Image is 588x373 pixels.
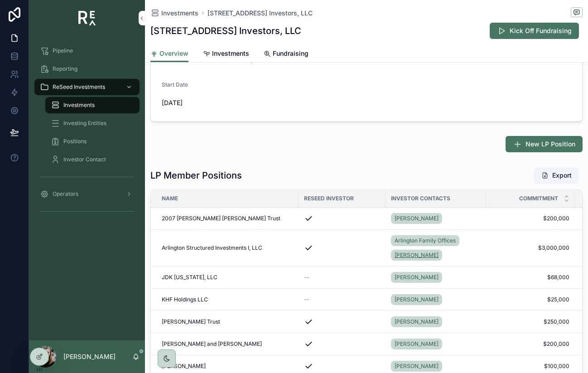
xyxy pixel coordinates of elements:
span: [PERSON_NAME] [395,274,439,281]
span: [PERSON_NAME] and [PERSON_NAME] [162,340,262,348]
a: [PERSON_NAME] [391,361,442,372]
span: [PERSON_NAME] [395,296,439,303]
a: [PERSON_NAME] [391,339,442,349]
span: 2007 [PERSON_NAME] [PERSON_NAME] Trust [162,215,280,222]
button: New LP Position [506,136,583,152]
span: Fundraising [273,49,308,58]
span: Arlington Structured Investments I, LLC [162,244,262,252]
a: [PERSON_NAME] [391,316,442,327]
a: Investing Entities [45,115,140,131]
span: Pipeline [53,47,73,54]
a: $200,000 [492,215,569,222]
span: [PERSON_NAME] [395,252,439,259]
span: Overview [159,49,188,58]
span: Investing Entities [63,120,106,127]
a: Investor Contact [45,151,140,168]
span: [PERSON_NAME] [162,363,206,370]
span: -- [304,274,309,281]
a: KHF Holdings LLC [162,296,293,303]
div: scrollable content [29,36,145,230]
button: Export [534,167,579,184]
a: [PERSON_NAME] [391,211,481,226]
a: $250,000 [492,318,569,325]
a: Reporting [34,61,140,77]
a: Arlington Family Offices [391,235,459,246]
a: Investments [150,9,198,18]
a: [PERSON_NAME] and [PERSON_NAME] [162,340,293,348]
a: -- [304,274,380,281]
span: Positions [63,138,87,145]
a: JDK [US_STATE], LLC [162,274,293,281]
a: -- [304,296,380,303]
span: Kick Off Fundraising [510,26,572,35]
span: Investments [161,9,198,18]
img: App logo [78,11,96,25]
h1: LP Member Positions [150,169,242,182]
a: [PERSON_NAME] [391,272,442,283]
a: [PERSON_NAME] [162,363,293,370]
a: [PERSON_NAME] [391,213,442,224]
span: Investor Contacts [391,195,450,202]
a: Overview [150,45,188,63]
a: Arlington Family Offices[PERSON_NAME] [391,233,481,262]
span: Operators [53,190,78,198]
a: Fundraising [264,45,308,63]
span: JDK [US_STATE], LLC [162,274,217,281]
span: Commitment [519,195,558,202]
span: KHF Holdings LLC [162,296,208,303]
a: Arlington Structured Investments I, LLC [162,244,293,252]
a: Pipeline [34,43,140,59]
span: New LP Position [525,140,575,149]
span: [PERSON_NAME] Trust [162,318,220,325]
a: $3,000,000 [492,244,569,252]
span: Investments [63,102,95,109]
a: 2007 [PERSON_NAME] [PERSON_NAME] Trust [162,215,293,222]
span: ReSeed Investments [53,83,105,91]
span: [PERSON_NAME] [395,340,439,348]
button: Kick Off Fundraising [490,23,579,39]
a: [PERSON_NAME] [391,292,481,307]
a: [PERSON_NAME] [391,270,481,285]
span: -- [304,296,309,303]
span: Investor Contact [63,156,106,163]
span: ReSeed Investor [304,195,354,202]
a: ReSeed Investments [34,79,140,95]
span: Name [162,195,178,202]
span: Reporting [53,65,77,73]
a: $68,000 [492,274,569,281]
h1: [STREET_ADDRESS] Investors, LLC [150,24,301,37]
span: Investments [212,49,249,58]
span: [PERSON_NAME] [395,215,439,222]
span: Start Date [162,81,188,88]
a: [PERSON_NAME] [391,337,481,351]
a: $200,000 [492,340,569,348]
a: Positions [45,133,140,150]
a: [PERSON_NAME] [391,250,442,261]
span: [DATE] [162,98,259,107]
a: $100,000 [492,363,569,370]
a: [PERSON_NAME] [391,315,481,329]
a: [STREET_ADDRESS] Investors, LLC [207,9,313,18]
a: Operators [34,186,140,202]
span: Arlington Family Offices [395,237,456,244]
span: [PERSON_NAME] [395,318,439,325]
p: [PERSON_NAME] [63,352,116,361]
a: [PERSON_NAME] [391,294,442,305]
a: [PERSON_NAME] Trust [162,318,293,325]
span: [PERSON_NAME] [395,363,439,370]
a: Investments [45,97,140,113]
a: $25,000 [492,296,569,303]
a: Investments [203,45,249,63]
